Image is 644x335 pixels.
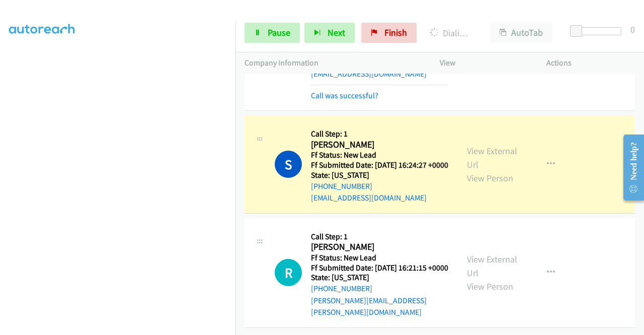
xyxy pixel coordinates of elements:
a: [PHONE_NUMBER] [311,284,372,293]
a: Finish [361,23,417,43]
a: [PERSON_NAME][EMAIL_ADDRESS][PERSON_NAME][DOMAIN_NAME] [311,296,427,317]
h5: Call Step: 1 [311,232,449,242]
h5: State: [US_STATE] [311,273,449,283]
p: Actions [546,57,635,69]
div: 0 [630,23,635,36]
h2: [PERSON_NAME] [311,139,445,151]
h5: Ff Status: New Lead [311,253,449,263]
p: Dialing [PERSON_NAME] [430,26,472,40]
h1: S [275,151,302,178]
span: Next [328,27,345,38]
button: AutoTab [490,23,552,43]
p: View [440,57,528,69]
span: Pause [268,27,290,38]
h5: Call Step: 1 [311,129,448,139]
h5: Ff Submitted Date: [DATE] 16:21:15 +0000 [311,263,449,273]
a: Call was successful? [311,91,378,100]
iframe: Resource Center [615,127,644,208]
a: View External Url [467,253,517,279]
h5: State: [US_STATE] [311,170,448,180]
a: View Person [467,281,513,292]
a: View Person [467,172,513,184]
div: Delay between calls (in seconds) [575,27,621,35]
h5: Ff Submitted Date: [DATE] 16:24:27 +0000 [311,160,448,170]
a: View External Url [467,145,517,170]
a: [PHONE_NUMBER] [311,181,372,191]
h5: Ff Status: New Lead [311,150,448,160]
div: The call is yet to be attempted [275,259,302,286]
span: Finish [384,27,407,38]
p: Company Information [245,57,422,69]
a: Pause [245,23,300,43]
a: [EMAIL_ADDRESS][DOMAIN_NAME] [311,193,427,203]
h1: R [275,259,302,286]
a: [EMAIL_ADDRESS][DOMAIN_NAME] [311,69,427,79]
button: Next [304,23,355,43]
h2: [PERSON_NAME] [311,241,445,253]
